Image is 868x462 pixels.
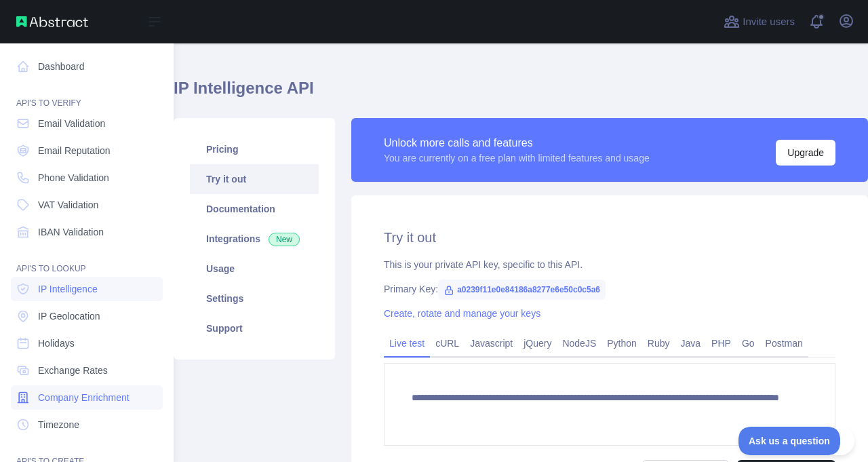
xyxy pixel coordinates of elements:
[190,134,319,164] a: Pricing
[760,332,808,354] a: Postman
[38,391,130,404] span: Company Enrichment
[736,332,760,354] a: Go
[269,233,300,246] span: New
[743,14,795,30] span: Invite users
[16,16,88,27] img: Abstract API
[518,332,557,354] a: jQuery
[11,358,163,383] a: Exchange Rates
[11,166,163,190] a: Phone Validation
[38,336,75,350] span: Holidays
[190,194,319,224] a: Documentation
[11,220,163,244] a: IBAN Validation
[438,280,606,300] span: a0239f11e0e84186a8277e6e50c0c5a6
[11,111,163,136] a: Email Validation
[642,332,675,354] a: Ruby
[38,144,111,157] span: Email Reputation
[721,11,797,33] button: Invite users
[174,77,868,110] h1: IP Intelligence API
[601,332,642,354] a: Python
[11,54,163,79] a: Dashboard
[38,418,79,431] span: Timezone
[11,331,163,355] a: Holidays
[38,282,98,296] span: IP Intelligence
[38,309,100,323] span: IP Geolocation
[384,308,540,319] a: Create, rotate and manage your keys
[38,225,104,239] span: IBAN Validation
[384,228,835,247] h2: Try it out
[11,385,163,410] a: Company Enrichment
[190,224,319,254] a: Integrations New
[557,332,601,354] a: NodeJS
[384,135,650,151] div: Unlock more calls and features
[11,247,163,274] div: API'S TO LOOKUP
[11,304,163,328] a: IP Geolocation
[190,254,319,284] a: Usage
[38,171,109,185] span: Phone Validation
[190,284,319,313] a: Settings
[38,198,98,212] span: VAT Validation
[11,138,163,163] a: Email Reputation
[38,117,105,130] span: Email Validation
[776,140,835,166] button: Upgrade
[384,258,835,271] div: This is your private API key, specific to this API.
[11,412,163,437] a: Timezone
[738,427,854,455] iframe: Toggle Customer Support
[465,332,518,354] a: Javascript
[38,364,108,377] span: Exchange Rates
[430,332,465,354] a: cURL
[190,164,319,194] a: Try it out
[190,313,319,343] a: Support
[11,193,163,217] a: VAT Validation
[706,332,736,354] a: PHP
[384,151,650,165] div: You are currently on a free plan with limited features and usage
[384,282,835,296] div: Primary Key:
[11,81,163,109] div: API'S TO VERIFY
[11,277,163,301] a: IP Intelligence
[384,332,430,354] a: Live test
[675,332,707,354] a: Java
